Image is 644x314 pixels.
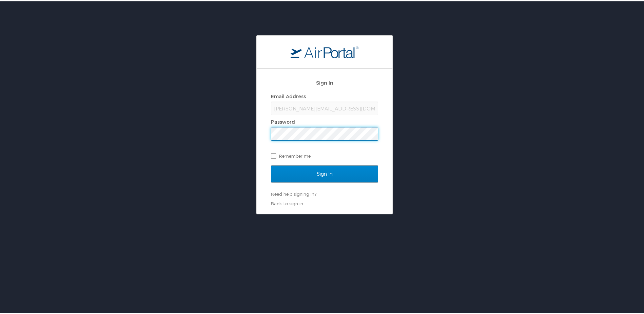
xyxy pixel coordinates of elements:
label: Remember me [271,150,378,160]
a: Need help signing in? [271,190,316,195]
label: Password [271,118,295,123]
label: Email Address [271,92,306,98]
img: logo [291,45,358,57]
h2: Sign In [271,77,378,85]
a: Back to sign in [271,199,303,205]
input: Sign In [271,164,378,181]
